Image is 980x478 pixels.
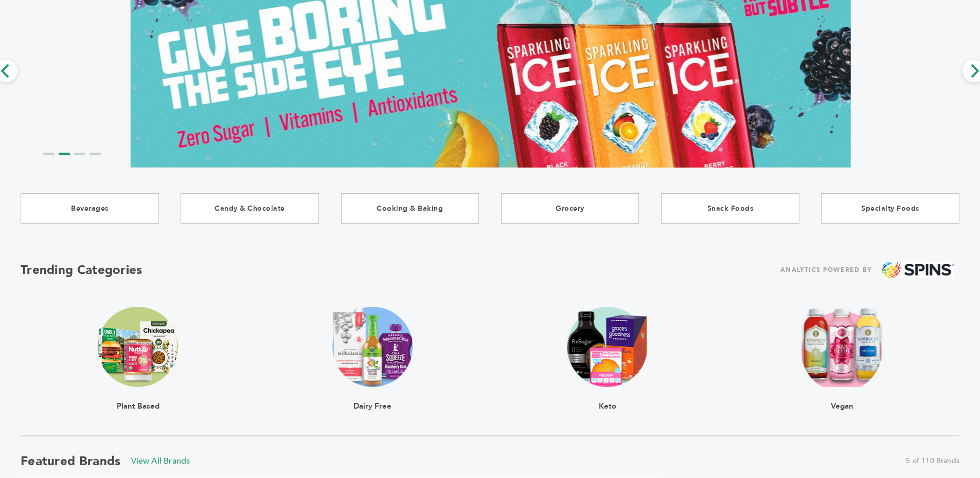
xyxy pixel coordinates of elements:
a: Grocery [501,193,639,224]
div: Keto [567,387,648,410]
a: Beverages [21,193,159,224]
img: spins.png [882,262,954,279]
li: Page dot 2 [59,153,70,155]
a: Candy & Chocolate [181,193,319,224]
a: View All Brands [131,455,190,467]
li: Page dot 4 [90,153,101,155]
span: ANALYTICS POWERED BY [780,264,872,277]
h2: Featured Brands [21,453,121,470]
span: 5 of 110 Brands [906,456,959,466]
img: claim_ketogenic Trending Image [567,307,648,387]
img: claim_dairy_free Trending Image [332,307,413,387]
div: Plant Based [98,387,178,410]
a: Snack Foods [661,193,799,224]
div: Dairy Free [332,387,413,410]
li: Page dot 1 [43,153,55,155]
li: Page dot 3 [74,153,85,155]
img: claim_vegan Trending Image [800,307,884,387]
img: claim_plant_based Trending Image [98,307,178,387]
div: Vegan [800,387,884,410]
h2: Trending Categories [21,262,142,279]
a: Specialty Foods [821,193,959,224]
a: Cooking & Baking [341,193,479,224]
